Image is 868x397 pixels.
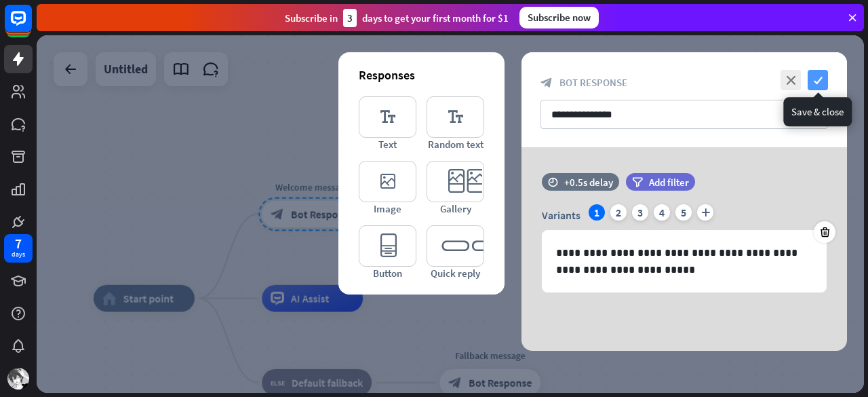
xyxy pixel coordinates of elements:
[4,234,33,263] a: 7 days
[632,177,643,187] i: filter
[12,250,25,259] div: days
[564,176,613,189] div: +0.5s delay
[542,208,580,222] span: Variants
[343,9,357,27] div: 3
[808,70,828,90] i: check
[540,77,553,89] i: block_bot_response
[15,238,22,250] div: 7
[675,204,692,221] div: 5
[589,204,605,221] div: 1
[548,177,558,187] i: time
[519,7,599,29] div: Subscribe now
[610,204,627,221] div: 2
[559,76,627,89] span: Bot Response
[285,9,509,27] div: Subscribe in days to get your first month for $1
[649,176,689,189] span: Add filter
[11,5,52,46] button: Open LiveChat chat widget
[632,204,648,221] div: 3
[697,204,713,221] i: plus
[654,204,670,221] div: 4
[781,70,801,90] i: close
